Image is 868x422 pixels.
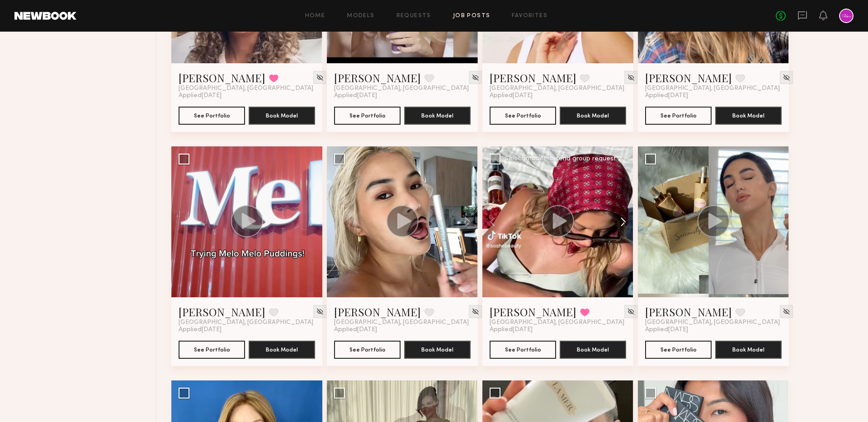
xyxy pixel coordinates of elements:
[179,70,265,85] a: [PERSON_NAME]
[490,92,626,99] div: Applied [DATE]
[472,308,479,315] img: Unhide Model
[627,74,635,81] img: Unhide Model
[179,319,313,326] span: [GEOGRAPHIC_DATA], [GEOGRAPHIC_DATA]
[179,305,265,319] a: [PERSON_NAME]
[645,85,780,92] span: [GEOGRAPHIC_DATA], [GEOGRAPHIC_DATA]
[645,319,780,326] span: [GEOGRAPHIC_DATA], [GEOGRAPHIC_DATA]
[715,345,782,353] a: Book Model
[334,305,421,319] a: [PERSON_NAME]
[472,74,479,81] img: Unhide Model
[396,13,431,19] a: Requests
[249,107,315,125] button: Book Model
[334,107,401,125] button: See Portfolio
[334,341,401,359] button: See Portfolio
[453,13,491,19] a: Job Posts
[560,345,626,353] a: Book Model
[490,70,576,85] a: [PERSON_NAME]
[316,308,324,315] img: Unhide Model
[347,13,374,19] a: Models
[490,85,624,92] span: [GEOGRAPHIC_DATA], [GEOGRAPHIC_DATA]
[334,326,471,333] div: Applied [DATE]
[560,107,626,125] button: Book Model
[316,74,324,81] img: Unhide Model
[490,319,624,326] span: [GEOGRAPHIC_DATA], [GEOGRAPHIC_DATA]
[404,111,471,119] a: Book Model
[305,13,325,19] a: Home
[334,70,421,85] a: [PERSON_NAME]
[715,111,782,119] a: Book Model
[249,111,315,119] a: Book Model
[645,326,782,333] div: Applied [DATE]
[179,85,313,92] span: [GEOGRAPHIC_DATA], [GEOGRAPHIC_DATA]
[179,92,315,99] div: Applied [DATE]
[715,341,782,359] button: Book Model
[627,308,635,315] img: Unhide Model
[783,74,790,81] img: Unhide Model
[490,341,556,359] button: See Portfolio
[404,345,471,353] a: Book Model
[512,13,547,19] a: Favorites
[645,305,732,319] a: [PERSON_NAME]
[560,341,626,359] button: Book Model
[334,85,469,92] span: [GEOGRAPHIC_DATA], [GEOGRAPHIC_DATA]
[249,341,315,359] button: Book Model
[645,70,732,85] a: [PERSON_NAME]
[715,107,782,125] button: Book Model
[560,111,626,119] a: Book Model
[490,326,626,333] div: Applied [DATE]
[179,341,245,359] button: See Portfolio
[645,92,782,99] div: Applied [DATE]
[179,326,315,333] div: Applied [DATE]
[490,305,576,319] a: [PERSON_NAME]
[783,308,790,315] img: Unhide Model
[404,107,471,125] button: Book Model
[334,319,469,326] span: [GEOGRAPHIC_DATA], [GEOGRAPHIC_DATA]
[249,345,315,353] a: Book Model
[490,107,556,125] button: See Portfolio
[645,341,712,359] button: See Portfolio
[404,341,471,359] button: Book Model
[505,156,616,162] div: Select model to send group request
[645,107,712,125] button: See Portfolio
[334,92,471,99] div: Applied [DATE]
[179,107,245,125] button: See Portfolio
